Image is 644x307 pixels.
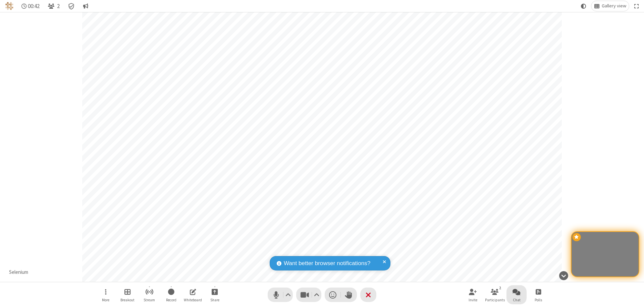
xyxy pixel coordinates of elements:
[117,285,138,304] button: Manage Breakout Rooms
[469,298,477,302] span: Invite
[166,298,176,302] span: Record
[65,1,78,11] div: Meeting details Encryption enabled
[506,285,527,304] button: Open chat
[284,288,293,302] button: Audio settings
[161,285,181,304] button: Start recording
[28,3,40,9] span: 00:42
[183,285,203,304] button: Open shared whiteboard
[102,298,109,302] span: More
[341,288,357,302] button: Raise hand
[296,288,321,302] button: Stop video (⌘+Shift+V)
[497,285,503,291] div: 2
[485,298,505,302] span: Participants
[325,288,341,302] button: Send a reaction
[19,1,43,11] div: Timer
[7,268,31,276] div: Selenium
[45,1,62,11] button: Open participant list
[463,285,483,304] button: Invite participants (⌘+Shift+I)
[139,285,159,304] button: Start streaming
[96,285,116,304] button: Open menu
[80,1,91,11] button: Conversation
[120,298,135,302] span: Breakout
[602,3,626,9] span: Gallery view
[144,298,155,302] span: Stream
[5,2,13,10] img: QA Selenium DO NOT DELETE OR CHANGE
[632,1,642,11] button: Fullscreen
[513,298,521,302] span: Chat
[268,288,293,302] button: Mute (⌘+Shift+A)
[312,288,321,302] button: Video setting
[210,298,219,302] span: Share
[535,298,542,302] span: Polls
[528,285,548,304] button: Open poll
[556,267,571,284] button: Hide
[485,285,505,304] button: Open participant list
[205,285,225,304] button: Start sharing
[184,298,202,302] span: Whiteboard
[360,288,376,302] button: End or leave meeting
[591,1,629,11] button: Change layout
[284,259,370,268] span: Want better browser notifications?
[57,3,60,9] span: 2
[578,1,589,11] button: Using system theme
